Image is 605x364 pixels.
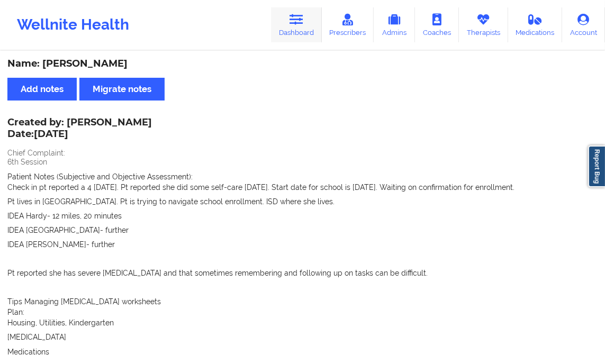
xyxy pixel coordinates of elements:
[7,172,193,181] span: Patient Notes (Subjective and Objective Assessment):
[7,239,598,250] p: IDEA [PERSON_NAME]- further
[7,78,77,101] button: Add notes
[7,149,65,157] span: Chief Complaint:
[7,296,598,307] p: Tips Managing [MEDICAL_DATA] worksheets
[508,7,563,42] a: Medications
[7,196,598,207] p: Pt lives in [GEOGRAPHIC_DATA]. Pt is trying to navigate school enrollment. ISD where she lives.
[459,7,508,42] a: Therapists
[7,332,598,342] p: [MEDICAL_DATA]
[374,7,415,42] a: Admins
[562,7,605,42] a: Account
[7,225,598,235] p: IDEA [GEOGRAPHIC_DATA]- further
[7,317,598,328] p: Housing, Utilities, Kindergarten
[7,211,598,221] p: IDEA Hardy- 12 miles, 20 minutes
[322,7,374,42] a: Prescribers
[271,7,322,42] a: Dashboard
[588,145,605,187] a: Report Bug
[7,268,598,278] p: Pt reported she has severe [MEDICAL_DATA] and that sometimes remembering and following up on task...
[7,128,152,141] p: Date: [DATE]
[415,7,459,42] a: Coaches
[7,182,598,193] p: Check in pt reported a 4 [DATE]. Pt reported she did some self-care [DATE]. Start date for school...
[7,308,24,316] span: Plan:
[7,117,152,141] div: Created by: [PERSON_NAME]
[7,157,598,167] p: 6th Session
[7,58,598,70] div: Name: [PERSON_NAME]
[7,348,49,356] span: Medications
[79,78,165,101] button: Migrate notes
